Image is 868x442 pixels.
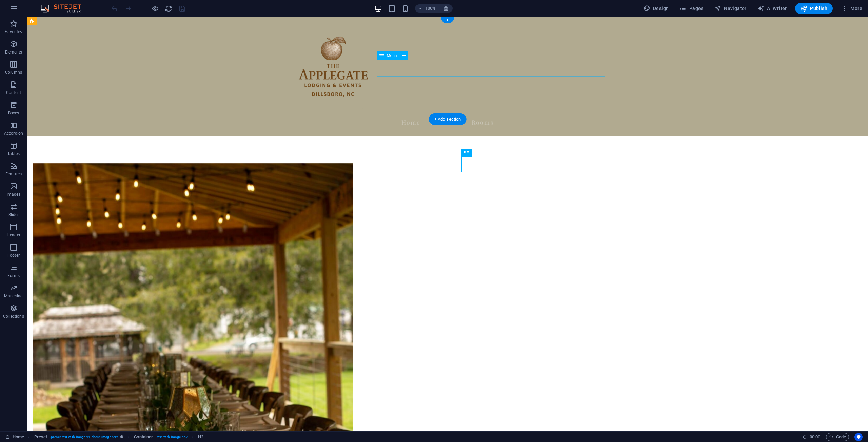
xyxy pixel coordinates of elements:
[644,5,669,12] span: Design
[838,3,865,14] button: More
[34,433,204,441] nav: breadcrumb
[3,314,24,319] p: Collections
[50,433,118,441] span: . preset-text-with-image-v4-about-image-text
[757,5,787,12] span: AI Writer
[5,70,22,75] p: Columns
[7,253,20,258] p: Footer
[829,433,846,441] span: Code
[801,5,827,12] span: Publish
[429,113,467,125] div: + Add section
[387,54,397,58] span: Menu
[677,3,706,14] button: Pages
[5,29,22,35] p: Favorites
[441,17,454,23] div: +
[7,232,20,238] p: Header
[443,5,449,12] i: On resize automatically adjust zoom level to fit chosen device.
[7,273,20,278] p: Forms
[156,433,188,441] span: . text-with-image-box
[425,4,436,13] h6: 100%
[810,433,820,441] span: 00 00
[814,434,815,439] span: :
[679,5,703,12] span: Pages
[714,5,747,12] span: Navigator
[5,433,24,441] a: Click to cancel selection. Double-click to open Pages
[5,171,22,177] p: Features
[7,151,20,156] p: Tables
[7,192,21,197] p: Images
[134,433,153,441] span: Click to select. Double-click to edit
[415,4,439,13] button: 100%
[712,3,749,14] button: Navigator
[151,4,159,13] button: Click here to leave preview mode and continue editing
[4,293,23,299] p: Marketing
[39,4,90,13] img: Editor Logo
[5,49,22,55] p: Elements
[854,433,863,441] button: Usercentrics
[8,110,19,116] p: Boxes
[120,435,123,439] i: This element is a customizable preset
[4,131,23,136] p: Accordion
[198,433,203,441] span: Click to select. Double-click to edit
[34,433,47,441] span: Click to select. Double-click to edit
[8,212,19,217] p: Slider
[6,90,21,96] p: Content
[641,3,672,14] button: Design
[826,433,849,441] button: Code
[755,3,790,14] button: AI Writer
[795,3,833,14] button: Publish
[841,5,862,12] span: More
[803,433,821,441] h6: Session time
[165,5,173,13] i: Reload page
[641,3,672,14] div: Design (Ctrl+Alt+Y)
[164,4,173,13] button: reload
